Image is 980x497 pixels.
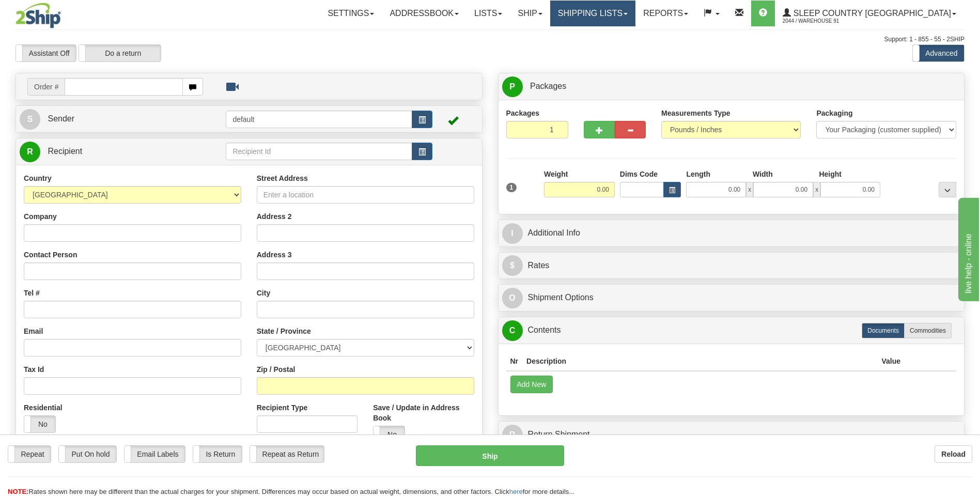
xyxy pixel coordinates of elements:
label: Residential [24,402,63,413]
a: IAdditional Info [502,223,961,244]
span: 1 [506,183,517,192]
span: S [20,109,40,130]
label: Recipient Type [257,402,308,413]
label: Dims Code [620,169,658,179]
a: Shipping lists [550,1,635,26]
a: here [509,488,523,495]
label: State / Province [257,326,311,336]
span: NOTE: [8,488,28,495]
a: Reports [635,1,696,26]
label: Repeat [8,446,51,462]
a: P Packages [502,76,961,97]
a: R Recipient [20,141,203,162]
th: Nr [506,352,523,371]
span: Sleep Country [GEOGRAPHIC_DATA] [791,9,951,18]
a: Sleep Country [GEOGRAPHIC_DATA] 2044 / Warehouse 91 [775,1,964,26]
span: P [502,76,523,97]
label: No [24,416,55,432]
label: Address 3 [257,250,292,260]
span: x [813,182,820,197]
label: Documents [862,323,905,338]
a: S Sender [20,108,226,130]
label: Contact Person [24,250,77,260]
span: R [20,142,40,162]
span: Sender [48,114,74,123]
label: Street Address [257,173,308,183]
th: Description [522,352,877,371]
label: Measurements Type [661,108,730,118]
span: Recipient [48,147,82,156]
input: Sender Id [226,111,412,128]
label: Height [819,169,842,179]
span: 2044 / Warehouse 91 [783,16,860,26]
a: Ship [510,1,550,26]
label: Address 2 [257,211,292,222]
label: Packaging [816,108,852,118]
span: R [502,425,523,445]
button: Ship [416,445,564,466]
a: CContents [502,320,961,341]
span: I [502,223,523,244]
label: Length [686,169,710,179]
label: Advanced [913,45,964,61]
th: Value [877,352,905,371]
a: Settings [320,1,382,26]
label: Country [24,173,52,183]
label: Assistant Off [16,45,76,61]
b: Reload [941,450,966,458]
a: Addressbook [382,1,466,26]
label: Email [24,326,43,336]
a: OShipment Options [502,287,961,308]
label: Save / Update in Address Book [373,402,474,423]
label: Is Return [193,446,242,462]
label: Tax Id [24,364,44,375]
input: Enter a location [257,186,474,204]
label: Weight [544,169,568,179]
label: Packages [506,108,540,118]
a: $Rates [502,255,961,276]
label: City [257,288,270,298]
label: Email Labels [125,446,185,462]
label: Tel # [24,288,40,298]
div: live help - online [8,6,96,19]
button: Add New [510,376,553,393]
span: $ [502,255,523,276]
button: Reload [935,445,972,463]
a: Lists [466,1,510,26]
a: RReturn Shipment [502,424,961,445]
div: Support: 1 - 855 - 55 - 2SHIP [15,35,965,44]
label: No [374,426,405,443]
img: logo2044.jpg [15,3,61,28]
label: Commodities [904,323,952,338]
label: Width [753,169,773,179]
input: Recipient Id [226,143,412,160]
span: x [746,182,753,197]
label: Put On hold [59,446,116,462]
span: Packages [530,82,566,90]
label: Zip / Postal [257,364,295,375]
div: ... [939,182,956,197]
label: Company [24,211,57,222]
span: C [502,320,523,341]
label: Do a return [79,45,161,61]
iframe: chat widget [956,196,979,301]
label: Repeat as Return [250,446,324,462]
span: O [502,288,523,308]
span: Order # [27,78,65,96]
